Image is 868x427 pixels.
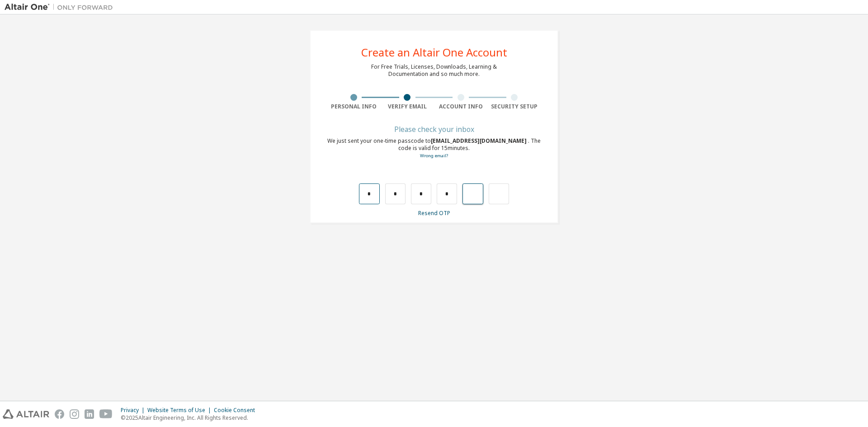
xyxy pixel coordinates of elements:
[371,63,497,78] div: For Free Trials, Licenses, Downloads, Learning & Documentation and so much more.
[3,409,49,419] img: altair_logo.svg
[361,47,507,58] div: Create an Altair One Account
[431,137,528,145] span: [EMAIL_ADDRESS][DOMAIN_NAME]
[5,3,118,12] img: Altair One
[214,407,260,414] div: Cookie Consent
[488,103,542,110] div: Security Setup
[327,127,541,132] div: Please check your inbox
[70,409,79,419] img: instagram.svg
[420,153,448,159] a: Go back to the registration form
[327,137,541,160] div: We just sent your one-time passcode to . The code is valid for 15 minutes.
[85,409,94,419] img: linkedin.svg
[418,209,450,217] a: Resend OTP
[55,409,64,419] img: facebook.svg
[121,407,147,414] div: Privacy
[121,414,260,422] p: © 2025 Altair Engineering, Inc. All Rights Reserved.
[434,103,488,110] div: Account Info
[381,103,434,110] div: Verify Email
[99,409,113,419] img: youtube.svg
[147,407,214,414] div: Website Terms of Use
[327,103,381,110] div: Personal Info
